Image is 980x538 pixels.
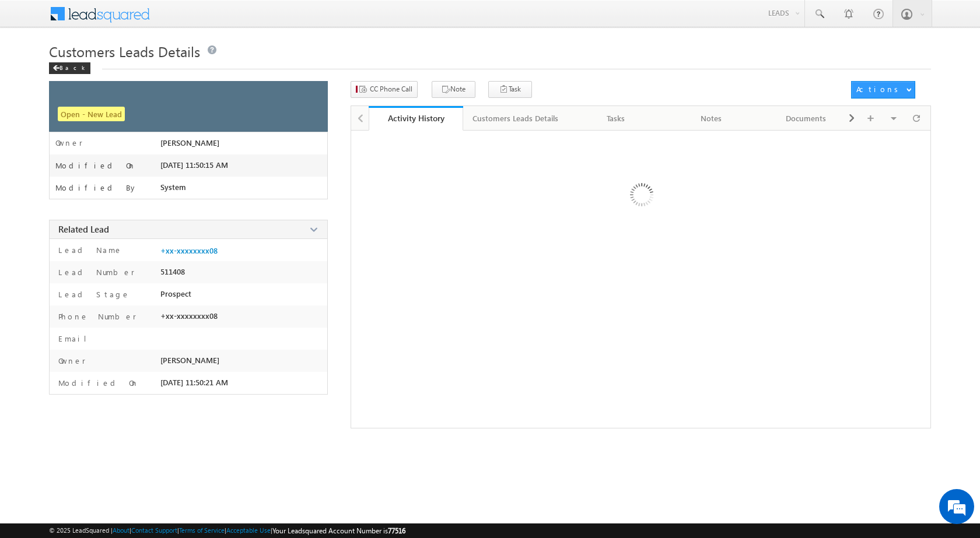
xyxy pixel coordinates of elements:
[759,106,854,131] a: Documents
[432,81,475,98] button: Note
[673,111,748,125] div: Notes
[226,526,271,534] a: Acceptable Use
[851,81,915,99] button: Actions
[351,81,418,98] button: CC Phone Call
[369,106,464,131] a: Activity History
[55,289,130,300] label: Lead Stage
[160,311,218,321] span: +xx-xxxxxxxx08
[55,356,86,366] label: Owner
[160,356,219,365] span: [PERSON_NAME]
[160,246,218,255] a: +xx-xxxxxxxx08
[179,526,225,534] a: Terms of Service
[160,289,191,298] span: Prospect
[58,223,109,235] span: Related Lead
[160,182,186,192] span: System
[272,526,405,535] span: Your Leadsquared Account Number is
[580,136,701,257] img: Loading ...
[160,138,219,147] span: [PERSON_NAME]
[113,526,129,534] a: About
[131,526,177,534] a: Contact Support
[55,333,96,344] label: Email
[578,111,653,125] div: Tasks
[49,42,200,61] span: Customers Leads Details
[160,378,228,387] span: [DATE] 11:50:21 AM
[463,106,569,131] a: Customers Leads Details
[856,84,902,94] div: Actions
[160,160,228,170] span: [DATE] 11:50:15 AM
[49,62,90,74] div: Back
[768,111,843,125] div: Documents
[370,84,412,94] span: CC Phone Call
[55,378,139,388] label: Modified On
[569,106,664,131] a: Tasks
[55,183,138,192] label: Modified By
[55,245,123,255] label: Lead Name
[488,81,532,98] button: Task
[55,138,83,147] label: Owner
[664,106,759,131] a: Notes
[160,267,185,276] span: 511408
[377,112,455,124] div: Activity History
[49,525,405,536] span: © 2025 LeadSquared | | | | |
[473,111,558,125] div: Customers Leads Details
[58,107,125,121] span: Open - New Lead
[55,267,135,277] label: Lead Number
[388,526,405,535] span: 77516
[55,311,136,322] label: Phone Number
[55,161,136,170] label: Modified On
